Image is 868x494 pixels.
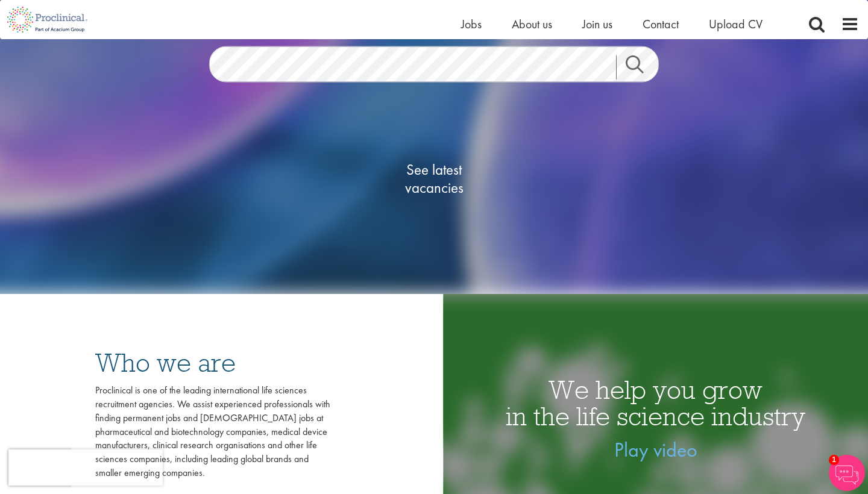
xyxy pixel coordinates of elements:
h1: We help you grow in the life science industry [443,377,868,430]
a: About us [512,16,552,32]
a: See latestvacancies [374,113,494,245]
a: Job search submit button [616,55,668,80]
h3: Who we are [95,349,330,376]
iframe: reCAPTCHA [8,449,163,486]
a: Contact [643,16,679,32]
span: See latest vacancies [374,161,494,197]
a: Join us [582,16,612,32]
a: Upload CV [709,16,763,32]
span: 1 [829,455,839,465]
a: Jobs [461,16,482,32]
a: Play video [614,437,697,463]
div: Proclinical is one of the leading international life sciences recruitment agencies. We assist exp... [95,384,330,480]
img: Chatbot [829,455,865,491]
